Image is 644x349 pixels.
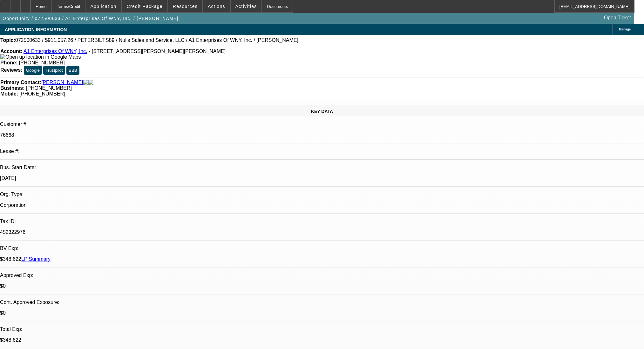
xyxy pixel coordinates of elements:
strong: Primary Contact: [0,80,41,85]
strong: Account: [0,49,22,54]
span: [PHONE_NUMBER] [26,85,72,91]
img: linkedin-icon.png [88,80,93,85]
span: Activities [235,4,257,9]
button: Resources [168,0,202,12]
span: [PHONE_NUMBER] [19,60,65,65]
button: BBB [66,66,79,75]
a: [PERSON_NAME] [41,80,83,85]
a: LP Summary [21,256,51,262]
span: Application [90,4,116,9]
strong: Business: [0,85,24,91]
button: Google [24,66,42,75]
button: Activities [231,0,262,12]
img: Open up location in Google Maps [0,54,81,60]
strong: Phone: [0,60,17,65]
strong: Reviews: [0,67,22,73]
a: View Google Maps [0,54,81,60]
span: 072500633 / $911,057.26 / PETERBILT 589 / Nulls Sales and Service, LLC / A1 Enterprises Of WNY, I... [15,37,298,43]
button: Credit Package [122,0,167,12]
button: Trustpilot [43,66,65,75]
span: Actions [208,4,225,9]
span: Resources [173,4,198,9]
span: - [STREET_ADDRESS][PERSON_NAME][PERSON_NAME] [89,49,226,54]
a: Open Ticket [601,12,634,23]
span: Credit Package [127,4,163,9]
a: A1 Enterprises Of WNY, Inc. [24,49,87,54]
img: facebook-icon.png [83,80,88,85]
span: APPLICATION INFORMATION [5,27,67,32]
button: Actions [203,0,230,12]
span: [PHONE_NUMBER] [19,91,65,96]
strong: Mobile: [0,91,18,96]
strong: Topic: [0,37,15,43]
button: Application [85,0,121,12]
span: Manage [619,28,631,31]
span: Opportunity / 072500633 / A1 Enterprises Of WNY, Inc. / [PERSON_NAME] [3,16,179,21]
span: KEY DATA [311,109,333,114]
